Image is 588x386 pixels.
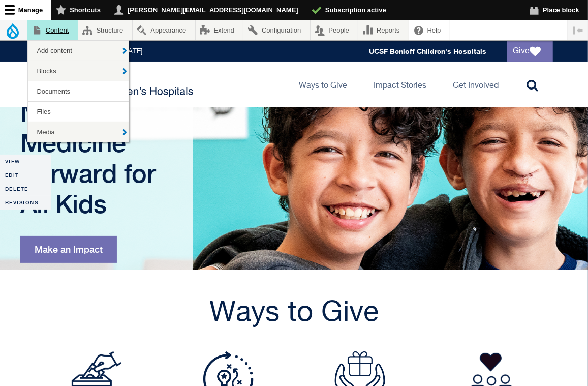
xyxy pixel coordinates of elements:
a: Impact Stories [366,62,435,107]
a: Extend [196,20,243,40]
a: Give [507,41,553,62]
a: Configuration [243,20,310,40]
a: Make an Impact [20,236,117,263]
a: Documents [28,81,129,101]
a: Content [27,20,78,40]
button: Vertical orientation [568,20,588,40]
a: Add content [28,41,129,61]
a: Media [28,122,129,142]
a: People [311,20,358,40]
a: Reports [358,20,409,40]
a: UCSF Benioff Children's Hospitals [369,47,487,55]
h1: Moving Medicine Forward for All Kids [20,97,175,219]
a: Blocks [28,61,129,81]
a: Get Involved [445,62,507,107]
a: Structure [78,20,132,40]
a: Ways to Give [291,62,356,107]
a: Appearance [133,20,195,40]
a: Files [28,102,129,122]
a: Help [409,20,450,40]
h2: Ways to Give [36,295,553,331]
